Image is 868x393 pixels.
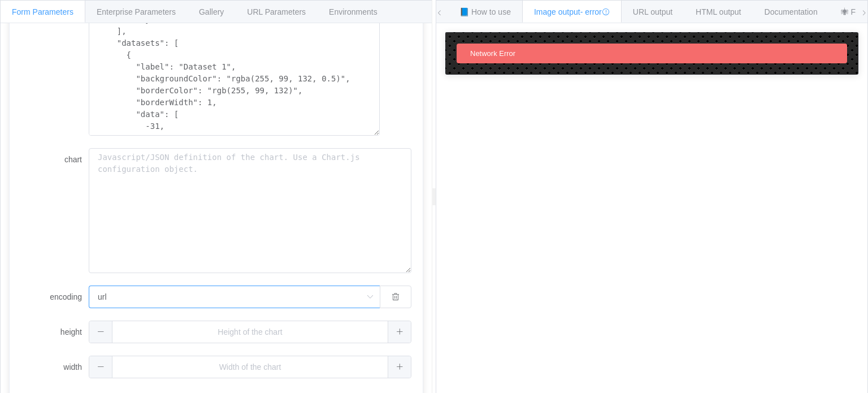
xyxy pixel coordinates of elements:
span: Documentation [765,7,818,16]
label: chart [21,148,89,171]
span: 📘 How to use [459,7,511,16]
span: Network Error [470,49,515,58]
span: HTML output [696,7,741,16]
span: URL output [633,7,672,16]
span: Enterprise Parameters [97,7,176,16]
input: Select [89,286,380,308]
span: Image output [534,7,610,16]
span: - error [580,7,610,16]
label: encoding [21,286,89,308]
input: Height of the chart [89,321,411,343]
span: Gallery [199,7,224,16]
label: width [21,356,89,378]
span: Form Parameters [12,7,73,16]
span: URL Parameters [247,7,306,16]
input: Width of the chart [89,356,411,378]
label: height [21,321,89,343]
span: Environments [329,7,377,16]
